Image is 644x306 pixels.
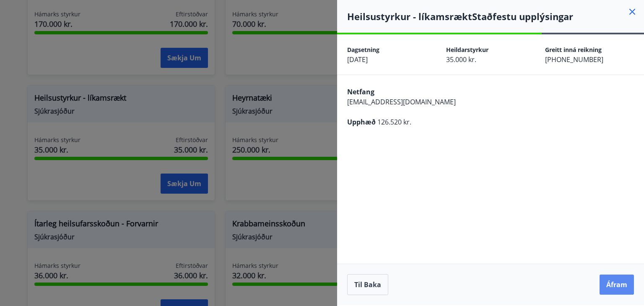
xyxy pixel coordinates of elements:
span: 35.000 kr. [446,55,476,64]
span: [PHONE_NUMBER] [545,55,603,64]
span: Upphæð [347,117,376,127]
h4: Heilsustyrkur - líkamsrækt Staðfestu upplýsingar [347,10,644,23]
button: Til baka [347,274,388,295]
button: Áfram [600,275,634,295]
span: Greitt inná reikning [545,46,602,54]
span: 126.520 kr. [377,117,411,127]
span: Heildarstyrkur [446,46,488,54]
span: Netfang [347,87,374,96]
span: [EMAIL_ADDRESS][DOMAIN_NAME] [347,97,456,106]
span: [DATE] [347,55,368,64]
span: Dagsetning [347,46,379,54]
